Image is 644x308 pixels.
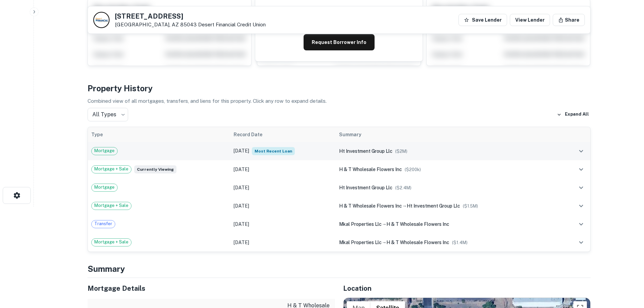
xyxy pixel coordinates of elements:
[230,127,336,142] th: Record Date
[395,149,407,154] span: ($ 2M )
[336,127,562,142] th: Summary
[230,179,336,197] td: [DATE]
[407,203,460,209] span: ht investment group llc
[575,237,587,248] button: expand row
[339,148,392,154] span: ht investment group llc
[610,254,644,286] iframe: Chat Widget
[343,283,591,293] h5: Location
[575,145,587,157] button: expand row
[198,22,266,27] a: Desert Financial Credit Union
[339,220,558,228] div: →
[92,220,115,227] span: Transfer
[92,184,117,191] span: Mortgage
[88,263,591,275] h4: Summary
[304,34,375,50] button: Request Borrower Info
[555,110,591,120] button: Expand All
[575,200,587,212] button: expand row
[339,221,382,227] span: mkal properties llc
[88,97,591,105] p: Combined view of all mortgages, transfers, and liens for this property. Click any row to expand d...
[458,14,507,26] button: Save Lender
[575,218,587,230] button: expand row
[230,233,336,252] td: [DATE]
[115,13,266,20] h5: [STREET_ADDRESS]
[339,185,392,190] span: ht investment group llc
[339,167,402,172] span: h & t wholesale flowers inc
[395,185,411,190] span: ($ 2.4M )
[92,166,131,172] span: Mortgage + Sale
[92,202,131,209] span: Mortgage + Sale
[92,239,131,245] span: Mortgage + Sale
[230,215,336,233] td: [DATE]
[88,127,231,142] th: Type
[463,204,478,209] span: ($ 1.5M )
[134,165,176,173] span: Currently viewing
[386,221,449,227] span: h & t wholesale flowers inc
[339,203,402,209] span: h & t wholesale flowers inc
[575,164,587,175] button: expand row
[575,182,587,193] button: expand row
[88,82,591,94] h4: Property History
[230,197,336,215] td: [DATE]
[339,239,558,246] div: →
[510,14,550,26] a: View Lender
[386,240,449,245] span: h & t wholesale flowers inc
[230,160,336,179] td: [DATE]
[230,142,336,160] td: [DATE]
[452,240,468,245] span: ($ 1.4M )
[339,240,382,245] span: mkal properties llc
[553,14,585,26] button: Share
[88,283,335,293] h5: Mortgage Details
[92,147,117,154] span: Mortgage
[339,202,558,210] div: →
[115,22,266,28] p: [GEOGRAPHIC_DATA], AZ 85043
[405,167,421,172] span: ($ 200k )
[88,108,128,121] div: All Types
[252,147,295,155] span: Most Recent Loan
